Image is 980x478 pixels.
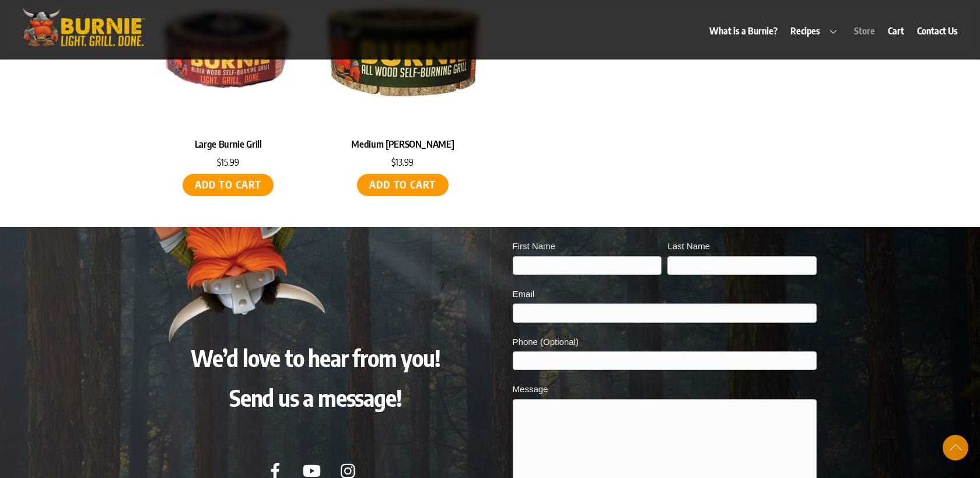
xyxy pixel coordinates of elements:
[229,383,401,412] span: Send us a message!
[513,382,817,399] label: Message
[785,18,847,44] a: Recipes
[391,156,414,168] bdi: 13.99
[152,138,304,151] a: Large Burnie Grill
[261,464,293,476] a: facebook
[152,227,327,344] img: Burnie Grill
[298,464,330,476] a: youtube
[912,18,964,44] a: Contact Us
[667,239,817,256] label: Last Name
[513,239,662,256] label: First Name
[191,343,440,372] span: We’d love to hear from you!
[326,138,479,151] a: Medium [PERSON_NAME]
[217,156,221,168] span: $
[335,464,367,476] a: instagram
[16,33,150,53] a: Burnie Grill
[513,287,817,303] label: Email
[16,6,150,50] img: burniegrill.com-logo-high-res-2020110_500px
[357,174,449,197] a: Add to cart: “Medium Burnie Grill”
[704,18,783,44] a: What is a Burnie?
[391,156,395,168] span: $
[513,334,817,351] label: Phone (Optional)
[848,18,880,44] a: Store
[183,174,274,197] a: Add to cart: “Large Burnie Grill”
[217,156,239,168] bdi: 15.99
[883,18,910,44] a: Cart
